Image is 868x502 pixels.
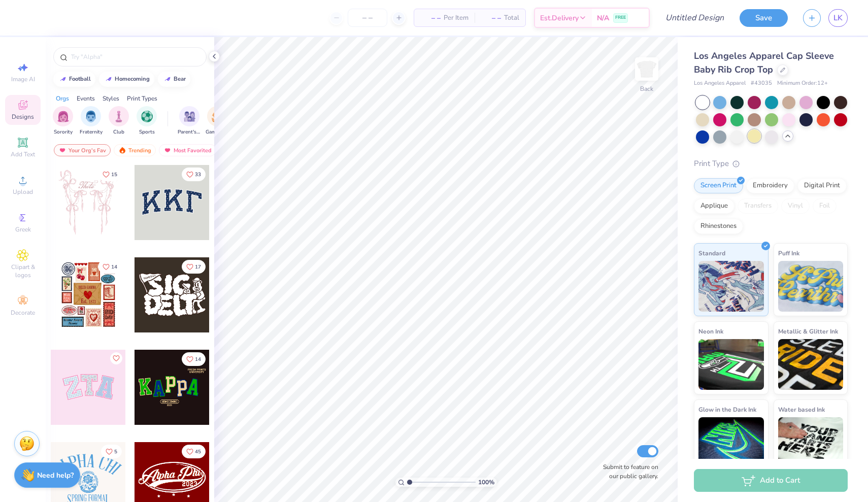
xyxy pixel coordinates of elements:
[158,72,190,87] button: bear
[77,94,95,103] div: Events
[15,225,31,233] span: Greek
[184,111,195,122] img: Parent's Weekend Image
[178,106,201,136] div: filter for Parent's Weekend
[109,106,129,136] button: filter button
[113,128,124,136] span: Club
[54,144,111,156] div: Your Org's Fav
[740,9,788,27] button: Save
[698,261,764,312] img: Standard
[698,404,756,415] span: Glow in the Dark Ink
[348,9,387,27] input: – –
[98,168,122,181] button: Like
[11,150,35,158] span: Add Text
[56,94,69,103] div: Orgs
[640,84,653,93] div: Back
[738,198,778,214] div: Transfers
[195,172,201,177] span: 33
[109,106,129,136] div: filter for Club
[85,111,96,122] img: Fraternity Image
[637,59,657,79] img: Back
[127,94,157,103] div: Print Types
[69,76,91,82] div: football
[159,144,216,156] div: Most Favorited
[206,128,229,136] span: Game Day
[778,326,838,337] span: Metallic & Glitter Ink
[59,76,67,82] img: trend_line.gif
[781,198,810,214] div: Vinyl
[694,198,735,214] div: Applique
[420,13,441,23] span: – –
[12,113,34,121] span: Designs
[615,14,626,21] span: FREE
[163,76,172,82] img: trend_line.gif
[694,219,743,234] div: Rhinestones
[206,106,229,136] div: filter for Game Day
[113,111,124,122] img: Club Image
[694,158,848,170] div: Print Type
[478,478,494,487] span: 100 %
[110,352,122,364] button: Like
[694,178,743,193] div: Screen Print
[694,79,746,88] span: Los Angeles Apparel
[182,352,206,366] button: Like
[694,50,834,76] span: Los Angeles Apparel Cap Sleeve Baby Rib Crop Top
[137,106,157,136] button: filter button
[80,128,103,136] span: Fraternity
[5,263,41,279] span: Clipart & logos
[195,357,201,362] span: 14
[657,8,732,28] input: Untitled Design
[13,188,33,196] span: Upload
[11,309,35,317] span: Decorate
[777,79,828,88] span: Minimum Order: 12 +
[54,128,73,136] span: Sorority
[137,106,157,136] div: filter for Sports
[139,128,155,136] span: Sports
[114,144,156,156] div: Trending
[195,449,201,454] span: 45
[778,339,844,390] img: Metallic & Glitter Ink
[178,106,201,136] button: filter button
[751,79,772,88] span: # 43035
[698,339,764,390] img: Neon Ink
[813,198,837,214] div: Foil
[597,13,609,23] span: N/A
[99,72,154,87] button: homecoming
[101,445,122,458] button: Like
[98,260,122,274] button: Like
[778,417,844,468] img: Water based Ink
[182,445,206,458] button: Like
[111,264,117,270] span: 14
[70,52,200,62] input: Try "Alpha"
[597,462,658,481] label: Submit to feature on our public gallery.
[195,264,201,270] span: 17
[444,13,469,23] span: Per Item
[212,111,223,122] img: Game Day Image
[105,76,113,82] img: trend_line.gif
[114,449,117,454] span: 5
[174,76,186,82] div: bear
[746,178,794,193] div: Embroidery
[797,178,847,193] div: Digital Print
[80,106,103,136] button: filter button
[833,12,843,24] span: LK
[80,106,103,136] div: filter for Fraternity
[163,147,172,154] img: most_fav.gif
[53,72,95,87] button: football
[778,261,844,312] img: Puff Ink
[58,147,66,154] img: most_fav.gif
[778,404,825,415] span: Water based Ink
[828,9,848,27] a: LK
[53,106,73,136] button: filter button
[103,94,119,103] div: Styles
[57,111,69,122] img: Sorority Image
[53,106,73,136] div: filter for Sorority
[481,13,501,23] span: – –
[111,172,117,177] span: 15
[182,260,206,274] button: Like
[37,471,74,480] strong: Need help?
[182,168,206,181] button: Like
[178,128,201,136] span: Parent's Weekend
[11,75,35,83] span: Image AI
[206,106,229,136] button: filter button
[118,147,126,154] img: trending.gif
